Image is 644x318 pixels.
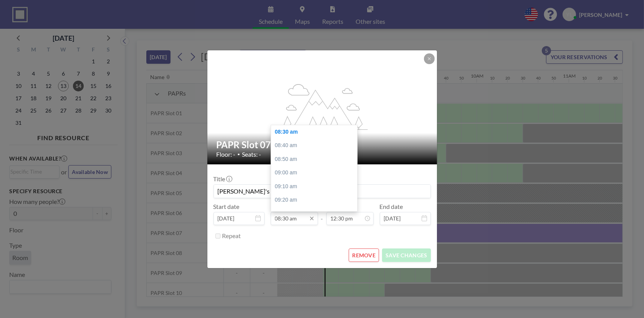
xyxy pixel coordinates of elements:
[217,151,236,158] span: Floor: -
[271,152,361,166] div: 08:50 am
[214,175,232,183] label: Title
[271,207,361,221] div: 09:30 am
[214,203,240,210] label: Start date
[271,125,361,139] div: 08:30 am
[242,151,262,158] span: Seats: -
[271,180,361,194] div: 09:10 am
[271,193,361,207] div: 09:20 am
[271,139,361,152] div: 08:40 am
[382,248,430,262] button: SAVE CHANGES
[271,166,361,180] div: 09:00 am
[238,151,240,157] span: •
[217,139,429,151] h2: PAPR Slot 07
[277,83,368,129] g: flex-grow: 1.2;
[222,232,241,240] label: Repeat
[321,205,323,222] span: -
[214,185,430,198] input: (No title)
[380,203,403,210] label: End date
[349,248,379,262] button: REMOVE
